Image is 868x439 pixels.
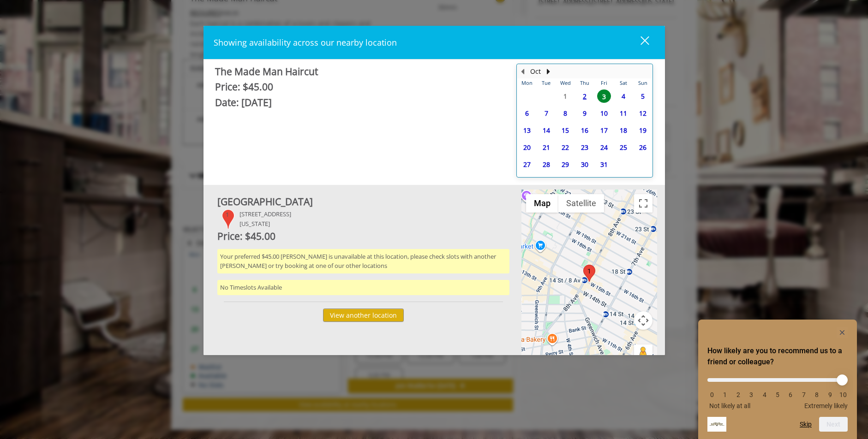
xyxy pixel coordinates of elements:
td: Select day26 [633,139,652,156]
span: 31 [597,158,611,171]
td: Select day19 [633,122,652,139]
td: Select day31 [594,156,614,173]
li: 6 [786,391,795,398]
span: 6 [520,107,534,120]
span: 2 [578,89,592,103]
td: Select day16 [575,122,594,139]
span: 14 [539,124,553,137]
th: Thu [575,78,594,88]
span: 30 [578,158,592,171]
button: Drag Pegman onto the map to open Street View [634,344,652,363]
span: 5 [636,89,650,103]
td: Select day7 [537,105,556,122]
span: 3 [597,89,611,103]
span: 12 [636,107,650,120]
div: Date: [DATE] [215,95,503,111]
div: How likely are you to recommend us to a friend or colleague? Select an option from 0 to 10, with ... [707,327,848,432]
td: Select day3 [594,88,614,105]
span: 21 [539,141,553,154]
span: Showing availability across our nearby location [214,37,397,48]
li: 1 [720,391,730,398]
td: Select day10 [594,105,614,122]
div: Price: $45.00 [217,229,509,244]
button: Toggle fullscreen view [634,194,652,213]
td: Select day27 [517,156,537,173]
td: Select day29 [556,156,575,173]
th: Sat [614,78,633,88]
li: 4 [760,391,769,398]
span: 28 [539,158,553,171]
div: No Timeslots Available [217,280,509,295]
th: Wed [556,78,575,88]
td: Select day21 [537,139,556,156]
li: 3 [747,391,756,398]
span: 13 [520,124,534,137]
td: Select day13 [517,122,537,139]
span: 27 [520,158,534,171]
span: 9 [578,107,592,120]
button: View another location [323,308,404,322]
li: 9 [826,391,835,398]
td: Select day18 [614,122,633,139]
td: Select day4 [614,88,633,105]
span: Not likely at all [709,402,750,409]
td: Select day5 [633,88,652,105]
div: How likely are you to recommend us to a friend or colleague? Select an option from 0 to 10, with ... [707,371,848,409]
td: Select day2 [575,88,594,105]
td: Select day9 [575,105,594,122]
li: 8 [812,391,821,398]
div: 1 [222,209,235,229]
span: 22 [558,141,572,154]
div: Price: $45.00 [215,79,503,95]
button: Show street map [526,194,558,213]
button: Map camera controls [634,311,652,330]
button: Next question [819,417,848,432]
span: 18 [617,124,630,137]
td: Select day28 [537,156,556,173]
div: The Made Man Haircut [215,64,503,80]
span: 4 [617,89,630,103]
span: 16 [578,124,592,137]
li: 5 [773,391,782,398]
li: 2 [734,391,743,398]
li: 7 [799,391,808,398]
span: 10 [597,107,611,120]
div: 1 [583,265,595,282]
th: Tue [537,78,556,88]
span: 15 [558,124,572,137]
th: Sun [633,78,652,88]
button: close dialog [623,33,655,52]
td: Select day24 [594,139,614,156]
button: Oct [530,66,541,77]
th: Mon [517,78,537,88]
span: 7 [539,107,553,120]
h2: How likely are you to recommend us to a friend or colleague? Select an option from 0 to 10, with ... [707,345,848,368]
div: close dialog [630,36,648,49]
span: 25 [617,141,630,154]
button: Show satellite imagery [558,194,604,213]
td: Select day12 [633,105,652,122]
td: Select day30 [575,156,594,173]
td: Select day20 [517,139,537,156]
span: Extremely likely [804,402,848,409]
span: 24 [597,141,611,154]
div: [GEOGRAPHIC_DATA] [217,194,509,210]
td: Select day23 [575,139,594,156]
span: 29 [558,158,572,171]
td: Select day8 [556,105,575,122]
td: Select day6 [517,105,537,122]
li: 0 [707,391,717,398]
span: 17 [597,124,611,137]
button: Skip [800,421,812,428]
span: 20 [520,141,534,154]
td: Select day22 [556,139,575,156]
span: 26 [636,141,650,154]
td: Select day14 [537,122,556,139]
span: 23 [578,141,592,154]
button: Next Month [545,66,552,77]
span: 19 [636,124,650,137]
span: 11 [617,107,630,120]
td: Select day25 [614,139,633,156]
td: Select day17 [594,122,614,139]
button: Previous Month [519,66,527,77]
